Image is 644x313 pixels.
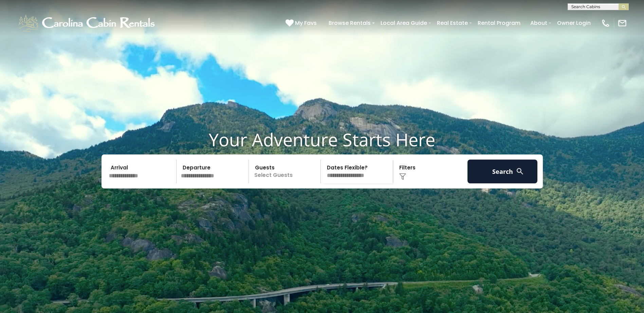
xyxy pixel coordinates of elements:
img: filter--v1.png [399,173,406,180]
a: Browse Rentals [325,17,374,29]
img: search-regular-white.png [516,167,524,176]
a: Owner Login [554,17,594,29]
img: phone-regular-white.png [601,18,610,28]
span: My Favs [295,19,317,27]
button: Search [467,160,538,183]
a: Local Area Guide [377,17,430,29]
h1: Your Adventure Starts Here [5,129,639,150]
img: White-1-1-2.png [17,13,158,33]
a: Real Estate [434,17,471,29]
a: About [527,17,551,29]
p: Select Guests [251,160,321,183]
img: mail-regular-white.png [618,18,627,28]
a: Rental Program [474,17,524,29]
a: My Favs [286,19,318,28]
